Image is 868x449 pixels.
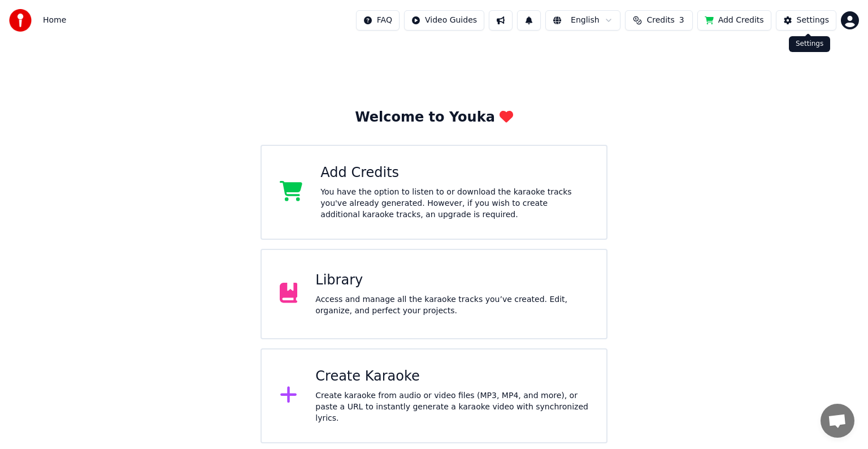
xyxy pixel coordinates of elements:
[315,390,588,424] div: Create karaoke from audio or video files (MP3, MP4, and more), or paste a URL to instantly genera...
[9,9,32,32] img: youka
[646,15,674,26] span: Credits
[315,294,588,317] div: Access and manage all the karaoke tracks you’ve created. Edit, organize, and perfect your projects.
[315,368,588,386] div: Create Karaoke
[776,10,836,31] button: Settings
[43,15,66,26] nav: breadcrumb
[355,109,513,127] div: Welcome to Youka
[697,10,771,31] button: Add Credits
[404,10,484,31] button: Video Guides
[43,15,66,26] span: Home
[789,36,830,52] div: Settings
[679,15,684,26] span: 3
[320,187,588,221] div: You have the option to listen to or download the karaoke tracks you've already generated. However...
[797,15,829,26] div: Settings
[821,404,854,438] div: Open chat
[320,164,588,182] div: Add Credits
[356,10,400,31] button: FAQ
[315,271,588,290] div: Library
[625,10,693,31] button: Credits3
